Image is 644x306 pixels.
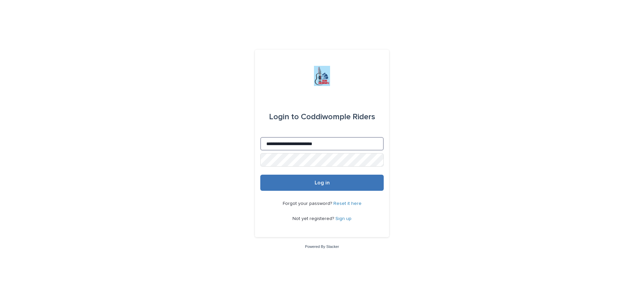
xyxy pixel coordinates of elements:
[335,216,352,221] a: Sign up
[269,107,375,126] div: Coddiwomple Riders
[283,201,333,206] span: Forgot your password?
[292,216,335,221] span: Not yet registered?
[269,113,299,121] span: Login to
[333,201,362,206] a: Reset it here
[315,180,330,185] span: Log in
[305,245,339,249] a: Powered By Stacker
[260,175,384,191] button: Log in
[314,66,330,86] img: jxsLJbdS1eYBI7rVAS4p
